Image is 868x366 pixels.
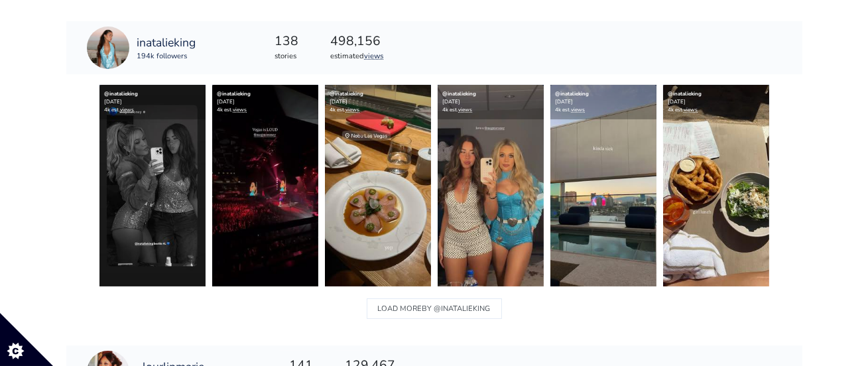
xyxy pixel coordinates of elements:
[99,85,206,119] div: [DATE] 4k est.
[422,300,491,318] span: BY @inatalieking
[275,32,299,51] div: 138
[331,32,384,51] div: 498,156
[275,51,299,62] div: stories
[365,51,384,61] a: views
[137,34,196,51] a: inatalieking
[684,106,698,113] a: views
[550,85,656,119] div: [DATE] 4k est.
[668,90,702,97] a: @inatalieking
[572,106,586,113] a: views
[87,27,129,69] img: 204075867.jpg
[331,51,384,62] div: estimated
[556,90,589,97] a: @inatalieking
[325,85,431,119] div: [DATE] 4k est.
[438,85,544,119] div: [DATE] 4k est.
[212,85,318,119] div: [DATE] 4k est.
[137,51,196,62] div: 194k followers
[443,90,477,97] a: @inatalieking
[459,106,473,113] a: views
[346,106,360,113] a: views
[233,106,247,113] a: views
[217,90,251,97] a: @inatalieking
[105,90,139,97] a: @inatalieking
[121,106,135,113] a: views
[367,298,502,319] button: LOAD MOREBY @inatalieking
[663,85,769,119] div: [DATE] 4k est.
[330,90,364,97] a: @inatalieking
